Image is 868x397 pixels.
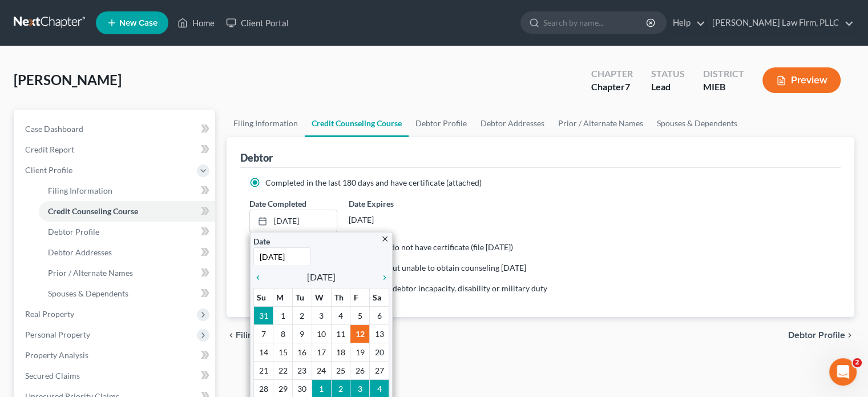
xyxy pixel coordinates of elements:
a: Debtor Addresses [474,110,551,137]
td: 19 [350,343,370,361]
td: 22 [273,361,293,379]
td: 10 [312,324,331,343]
th: Tu [292,288,312,306]
a: Credit Counseling Course [39,201,215,222]
a: Client Portal [220,13,294,33]
td: 16 [292,343,312,361]
span: Case Dashboard [25,124,83,134]
a: chevron_left [253,270,268,284]
td: 9 [292,324,312,343]
i: chevron_right [374,273,389,282]
span: Debtor Addresses [48,247,112,257]
span: Property Analysis [25,350,88,360]
a: Prior / Alternate Names [39,263,215,283]
td: 3 [312,306,331,324]
td: 11 [331,324,350,343]
div: MIEB [703,81,744,94]
a: Credit Report [16,139,215,160]
td: 13 [370,324,389,343]
td: 2 [292,306,312,324]
td: 23 [292,361,312,379]
a: Debtor Addresses [39,242,215,263]
td: 1 [273,306,293,324]
td: 21 [254,361,273,379]
label: Date Expires [349,198,436,210]
a: [PERSON_NAME] Law Firm, PLLC [706,13,854,33]
span: [PERSON_NAME] [14,71,122,88]
td: 6 [370,306,389,324]
td: 25 [331,361,350,379]
span: Client Profile [25,165,72,175]
iframe: Intercom live chat [829,358,857,386]
div: Chapter [591,67,633,81]
th: Sa [370,288,389,306]
span: Completed in the last 180 days and have certificate (attached) [265,178,482,187]
div: Status [651,67,685,81]
a: Secured Claims [16,366,215,386]
a: Spouses & Dependents [39,283,215,304]
a: Debtor Profile [39,222,215,242]
i: chevron_left [253,273,268,282]
th: Th [331,288,350,306]
i: chevron_left [227,331,236,340]
span: Secured Claims [25,371,80,380]
td: 15 [273,343,293,361]
td: 31 [254,306,273,324]
a: chevron_right [374,270,389,284]
span: Filing Information [48,186,112,195]
span: Credit Report [25,145,74,154]
button: Preview [762,67,841,93]
button: Debtor Profile chevron_right [788,331,854,340]
a: Help [667,13,705,33]
td: 18 [331,343,350,361]
td: 7 [254,324,273,343]
th: Su [254,288,273,306]
button: chevron_left Filing Information [227,331,307,340]
span: Spouses & Dependents [48,288,128,298]
td: 26 [350,361,370,379]
th: F [350,288,370,306]
span: Credit Counseling Course [48,206,138,216]
td: 8 [273,324,293,343]
div: District [703,67,744,81]
span: Real Property [25,309,74,319]
a: Property Analysis [16,345,215,366]
span: Exigent circumstances - requested but unable to obtain counseling [DATE] [265,263,526,272]
th: M [273,288,293,306]
span: Counseling not required because of debtor incapacity, disability or military duty [265,283,547,293]
span: 2 [853,358,862,367]
a: [DATE] [250,210,336,232]
a: Filing Information [227,110,305,137]
span: 7 [625,81,630,92]
a: Spouses & Dependents [650,110,744,137]
div: Chapter [591,81,633,94]
td: 5 [350,306,370,324]
a: Filing Information [39,181,215,201]
i: close [381,235,389,243]
div: Lead [651,81,685,94]
a: close [381,232,389,245]
span: New Case [119,19,158,27]
i: chevron_right [845,331,854,340]
label: Date Completed [249,198,306,210]
span: Personal Property [25,330,90,339]
a: Credit Counseling Course [305,110,409,137]
a: Prior / Alternate Names [551,110,650,137]
th: W [312,288,331,306]
span: Debtor Profile [788,331,845,340]
span: Debtor Profile [48,227,99,236]
td: 12 [350,324,370,343]
div: Debtor [240,151,273,165]
td: 4 [331,306,350,324]
td: 24 [312,361,331,379]
td: 14 [254,343,273,361]
td: 17 [312,343,331,361]
span: Filing Information [236,331,307,340]
td: 20 [370,343,389,361]
input: Search by name... [543,12,648,33]
a: Home [172,13,220,33]
input: 1/1/2013 [253,247,310,266]
a: Case Dashboard [16,119,215,139]
a: Debtor Profile [409,110,474,137]
span: Prior / Alternate Names [48,268,133,278]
